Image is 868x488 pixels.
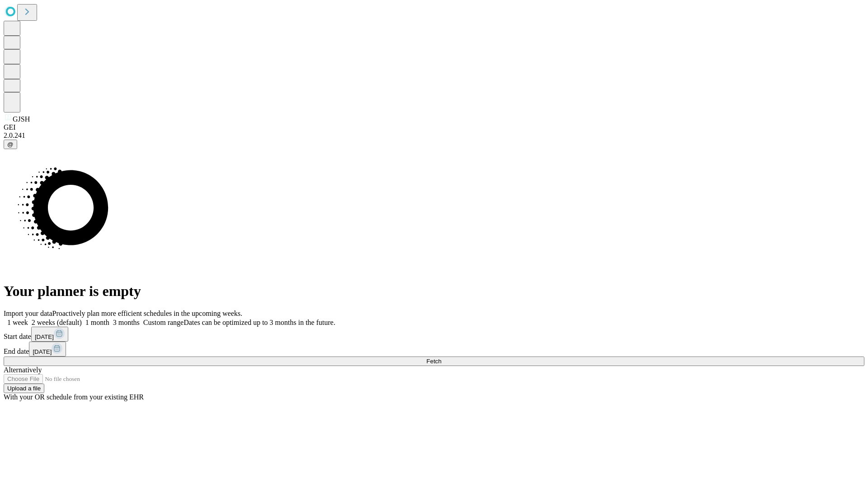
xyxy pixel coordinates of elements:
span: GJSH [13,115,30,123]
span: 1 month [85,319,109,326]
span: 2 weeks (default) [32,319,82,326]
span: [DATE] [35,333,54,340]
span: [DATE] [33,348,52,355]
button: [DATE] [31,327,68,342]
span: Import your data [4,310,52,317]
span: Alternatively [4,366,42,374]
div: Start date [4,327,864,342]
span: Custom range [143,319,184,326]
div: 2.0.241 [4,131,864,140]
span: Fetch [426,358,441,365]
span: 3 months [113,319,140,326]
h1: Your planner is empty [4,283,864,300]
button: Fetch [4,357,864,366]
span: Dates can be optimized up to 3 months in the future. [184,319,335,326]
span: With your OR schedule from your existing EHR [4,393,144,401]
div: GEI [4,123,864,131]
span: @ [7,141,14,148]
button: Upload a file [4,384,44,393]
span: 1 week [7,319,28,326]
div: End date [4,342,864,357]
span: Proactively plan more efficient schedules in the upcoming weeks. [52,310,242,317]
button: [DATE] [29,342,66,357]
button: @ [4,140,17,149]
